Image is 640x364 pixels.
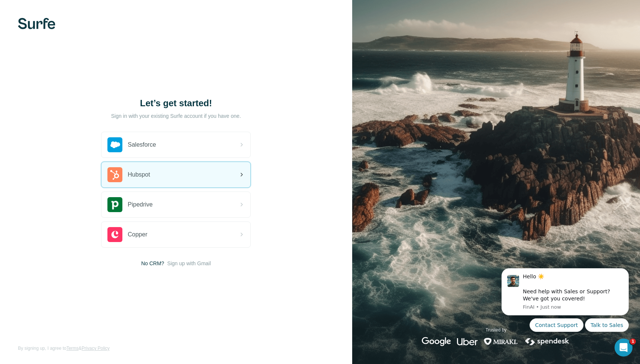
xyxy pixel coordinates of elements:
[615,339,633,357] iframe: Intercom live chat
[128,140,156,149] span: Salesforce
[128,230,147,239] span: Copper
[107,227,122,242] img: copper's logo
[107,137,122,152] img: salesforce's logo
[107,197,122,212] img: pipedrive's logo
[82,346,110,351] a: Privacy Policy
[101,97,251,109] h1: Let’s get started!
[128,200,153,209] span: Pipedrive
[484,337,518,346] img: mirakl's logo
[485,327,506,333] p: Trusted by
[490,260,640,360] iframe: Intercom notifications message
[128,170,150,179] span: Hubspot
[141,260,164,267] span: No CRM?
[66,346,79,351] a: Terms
[457,337,478,346] img: uber's logo
[18,18,55,29] img: Surfe's logo
[422,337,451,346] img: google's logo
[630,339,636,345] span: 1
[111,112,241,120] p: Sign in with your existing Surfe account if you have one.
[107,167,122,182] img: hubspot's logo
[18,345,110,352] span: By signing up, I agree to &
[167,260,211,267] button: Sign up with Gmail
